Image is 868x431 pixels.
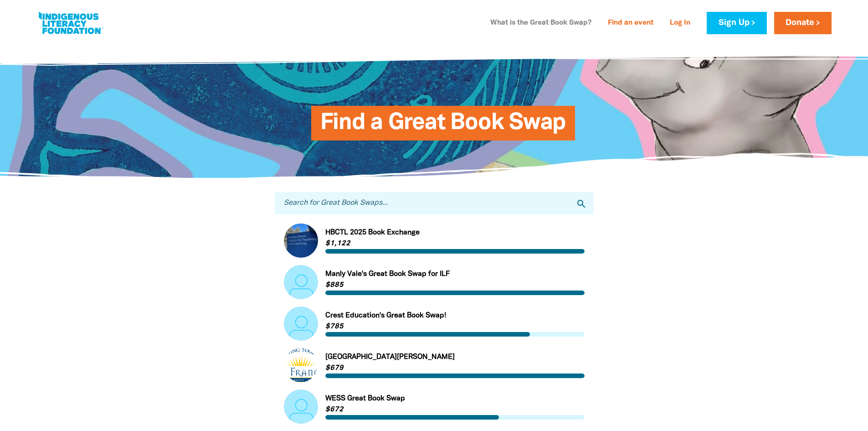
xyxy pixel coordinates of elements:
[602,16,659,31] a: Find an event
[664,16,696,31] a: Log In
[774,12,832,34] a: Donate
[485,16,597,31] a: What is the Great Book Swap?
[576,198,587,209] i: search
[707,12,766,34] a: Sign Up
[320,113,566,140] span: Find a Great Book Swap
